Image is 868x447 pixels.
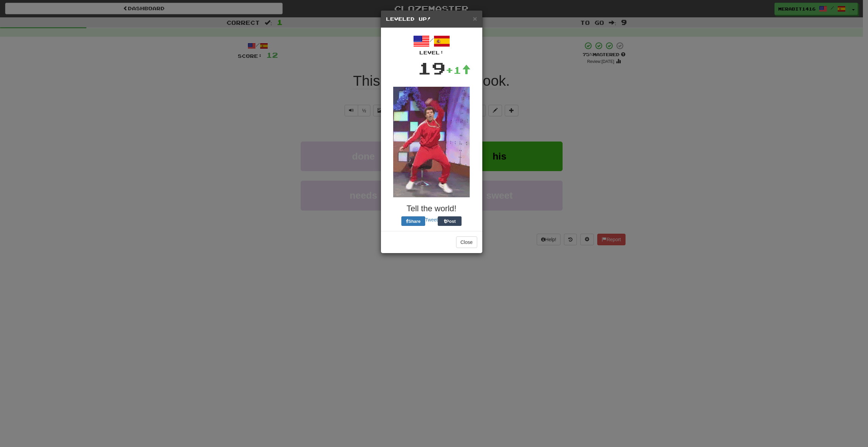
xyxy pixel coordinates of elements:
[473,15,477,22] span: ×
[473,15,477,22] button: Close
[438,216,462,226] button: Post
[393,87,470,197] img: red-jumpsuit-0a91143f7507d151a8271621424c3ee7c84adcb3b18e0b5e75c121a86a6f61d6.gif
[401,216,425,226] button: Share
[386,49,477,56] div: Level:
[386,33,477,56] div: /
[456,236,477,248] button: Close
[446,63,471,77] div: +1
[425,217,438,222] a: Tweet
[418,56,446,80] div: 19
[386,204,477,213] h3: Tell the world!
[386,16,477,22] h5: Leveled Up!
